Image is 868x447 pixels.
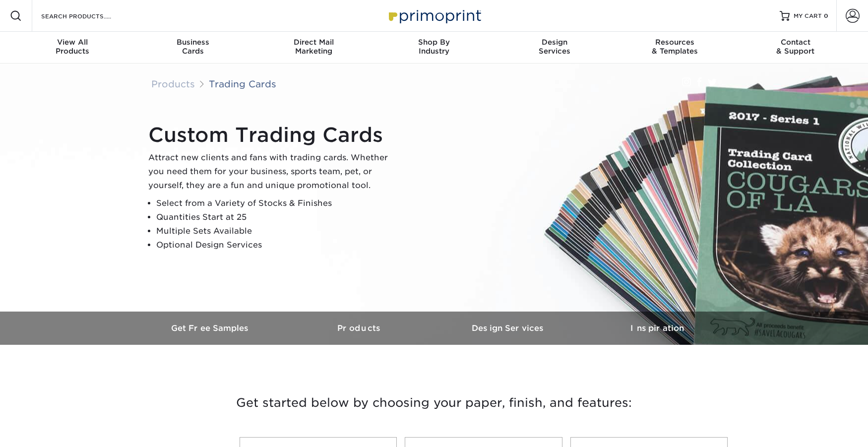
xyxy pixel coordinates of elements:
input: SEARCH PRODUCTS..... [40,10,137,22]
h3: Products [285,323,434,333]
span: Resources [615,38,735,47]
a: BusinessCards [133,32,253,64]
span: Direct Mail [253,38,374,47]
a: Resources& Templates [615,32,735,64]
a: Inspiration [583,312,732,345]
h3: Inspiration [583,323,732,333]
span: Business [133,38,253,47]
p: Attract new clients and fans with trading cards. Whether you need them for your business, sports ... [148,151,396,192]
span: Contact [735,38,856,47]
li: Multiple Sets Available [156,224,396,238]
a: Design Services [434,312,583,345]
a: Contact& Support [735,32,856,64]
h3: Design Services [434,323,583,333]
a: Direct MailMarketing [253,32,374,64]
a: Products [151,78,195,89]
div: Industry [374,38,495,56]
h3: Get Free Samples [136,323,285,333]
li: Select from a Variety of Stocks & Finishes [156,196,396,210]
a: Get Free Samples [136,312,285,345]
div: & Templates [615,38,735,56]
a: Trading Cards [209,78,276,89]
div: & Support [735,38,856,56]
img: Primoprint [384,5,484,26]
span: MY CART [794,12,822,20]
span: Shop By [374,38,495,47]
li: Optional Design Services [156,238,396,252]
span: View All [12,38,133,47]
span: Design [494,38,615,47]
a: DesignServices [494,32,615,64]
a: Shop ByIndustry [374,32,495,64]
li: Quantities Start at 25 [156,210,396,224]
div: Marketing [253,38,374,56]
div: Services [494,38,615,56]
h1: Custom Trading Cards [148,123,396,147]
h3: Get started below by choosing your paper, finish, and features: [144,381,724,425]
div: Products [12,38,133,56]
div: Cards [133,38,253,56]
a: Products [285,312,434,345]
span: 0 [824,12,828,19]
a: View AllProducts [12,32,133,64]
